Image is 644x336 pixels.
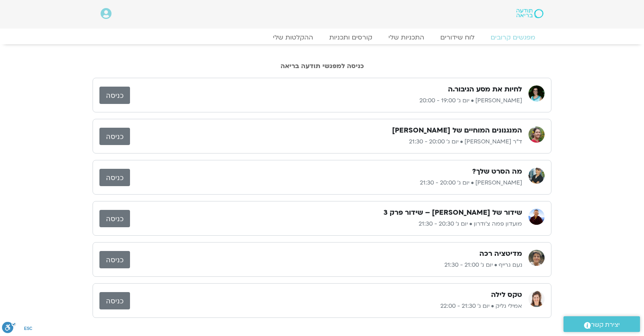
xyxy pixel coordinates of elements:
h3: טקס לילה [491,290,522,300]
p: ד"ר [PERSON_NAME] • יום ג׳ 20:00 - 21:30 [130,137,522,147]
span: יצירת קשר [591,319,620,330]
p: [PERSON_NAME] • יום ג׳ 20:00 - 21:30 [130,178,522,188]
img: אמילי גליק [528,291,545,307]
h3: שידור של [PERSON_NAME] – שידור פרק 3 [384,208,522,218]
h3: מדיטציה רכה [479,249,522,259]
a: התכניות שלי [380,33,432,41]
p: מועדון פמה צ'ודרון • יום ג׳ 20:30 - 21:30 [130,219,522,229]
a: לוח שידורים [432,33,483,41]
img: נעם גרייף [528,250,545,266]
img: תמר לינצבסקי [528,85,545,102]
h2: כניסה למפגשי תודעה בריאה [93,62,551,70]
a: כניסה [99,169,130,186]
a: כניסה [99,87,130,104]
a: כניסה [99,251,130,268]
img: ד"ר נועה אלבלדה [528,127,545,143]
a: קורסים ותכניות [321,33,380,41]
a: יצירת קשר [563,316,640,332]
a: מפגשים קרובים [483,33,543,41]
h3: מה הסרט שלך? [472,167,522,176]
a: כניסה [99,128,130,145]
a: כניסה [99,210,130,227]
p: נעם גרייף • יום ג׳ 21:00 - 21:30 [130,260,522,270]
h3: המנגנונים המוחיים של [PERSON_NAME] [392,126,522,135]
img: ג'יוואן ארי בוסתן [528,168,545,184]
p: [PERSON_NAME] • יום ג׳ 19:00 - 20:00 [130,96,522,106]
a: כניסה [99,292,130,309]
img: מועדון פמה צ'ודרון [528,209,545,225]
h3: לחיות את מסע הגיבור.ה [448,85,522,94]
nav: Menu [101,33,543,41]
p: אמילי גליק • יום ג׳ 21:30 - 22:00 [130,301,522,311]
a: ההקלטות שלי [265,33,321,41]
